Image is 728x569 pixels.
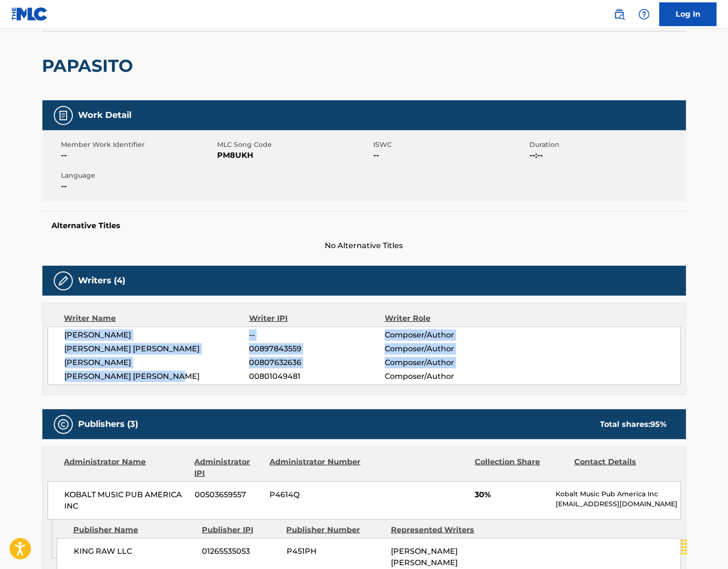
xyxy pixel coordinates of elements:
[218,150,371,161] span: PM8UKH
[249,357,384,368] span: 00807632636
[385,357,508,368] span: Composer/Author
[79,110,132,121] h5: Work Detail
[575,456,667,479] div: Contact Details
[61,140,215,150] span: Member Work Identifier
[52,221,677,231] h5: Alternative Titles
[374,150,528,161] span: --
[530,150,684,161] span: --:--
[65,371,249,382] span: [PERSON_NAME] [PERSON_NAME]
[42,240,686,251] span: No Alternative Titles
[391,524,488,536] div: Represented Writers
[556,499,680,509] p: [EMAIL_ADDRESS][DOMAIN_NAME]
[249,313,385,324] div: Writer IPI
[65,329,249,341] span: [PERSON_NAME]
[61,171,215,181] span: Language
[600,419,667,430] div: Total shares:
[11,7,48,21] img: MLC Logo
[287,546,384,557] span: P451PH
[58,419,69,430] img: Publishers
[195,456,262,479] div: Administrator IPI
[58,110,69,121] img: Work Detail
[249,371,384,382] span: 00801049481
[79,275,126,286] h5: Writers (4)
[195,489,262,501] span: 00503659557
[65,343,249,355] span: [PERSON_NAME] [PERSON_NAME]
[385,329,508,341] span: Composer/Author
[385,313,508,324] div: Writer Role
[610,5,629,24] a: Public Search
[269,489,362,501] span: P4614Q
[61,181,215,192] span: --
[42,55,138,77] h2: PAPASITO
[385,343,508,355] span: Composer/Author
[614,9,625,20] img: search
[269,456,362,479] div: Administrator Number
[659,2,717,26] a: Log In
[64,313,249,324] div: Writer Name
[475,489,548,501] span: 30%
[218,140,371,150] span: MLC Song Code
[202,546,279,557] span: 01265535053
[556,489,680,499] p: Kobalt Music Pub America Inc
[638,9,650,20] img: help
[651,420,667,429] span: 95 %
[64,456,188,479] div: Administrator Name
[61,150,215,161] span: --
[58,275,69,287] img: Writers
[65,357,249,368] span: [PERSON_NAME]
[65,489,188,512] span: KOBALT MUSIC PUB AMERICA INC
[680,523,728,569] iframe: Chat Widget
[391,547,458,567] span: [PERSON_NAME] [PERSON_NAME]
[677,533,692,561] div: Drag
[79,419,139,430] h5: Publishers (3)
[249,329,384,341] span: --
[635,5,654,24] div: Help
[249,343,384,355] span: 00897843559
[287,524,384,536] div: Publisher Number
[530,140,684,150] span: Duration
[385,371,508,382] span: Composer/Author
[73,524,195,536] div: Publisher Name
[374,140,528,150] span: ISWC
[74,546,195,557] span: KING RAW LLC
[475,456,567,479] div: Collection Share
[202,524,279,536] div: Publisher IPI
